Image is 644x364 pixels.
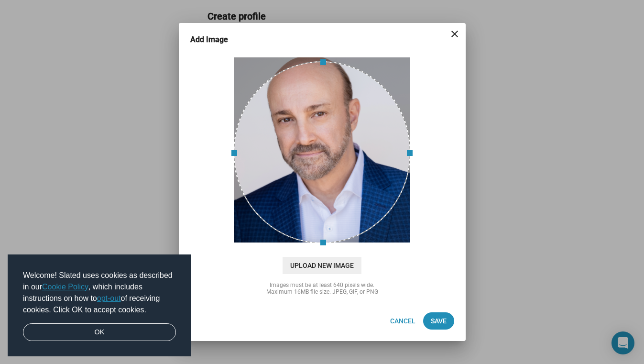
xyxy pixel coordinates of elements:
[8,254,191,357] div: cookieconsent
[382,312,423,330] button: Cancel
[423,312,454,330] button: Save
[190,34,241,44] h3: Add Image
[390,312,415,330] span: Cancel
[42,283,88,291] a: Cookie Policy
[23,270,176,316] span: Welcome! Slated uses cookies as described in our , which includes instructions on how to of recei...
[227,282,418,295] div: Images must be at least 640 pixels wide. Maximum 16MB file size. JPEG, GIF, or PNG
[23,323,176,342] a: dismiss cookie message
[431,312,447,330] span: Save
[97,294,121,302] a: opt-out
[449,28,460,40] mat-icon: close
[283,257,361,274] span: Upload New Image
